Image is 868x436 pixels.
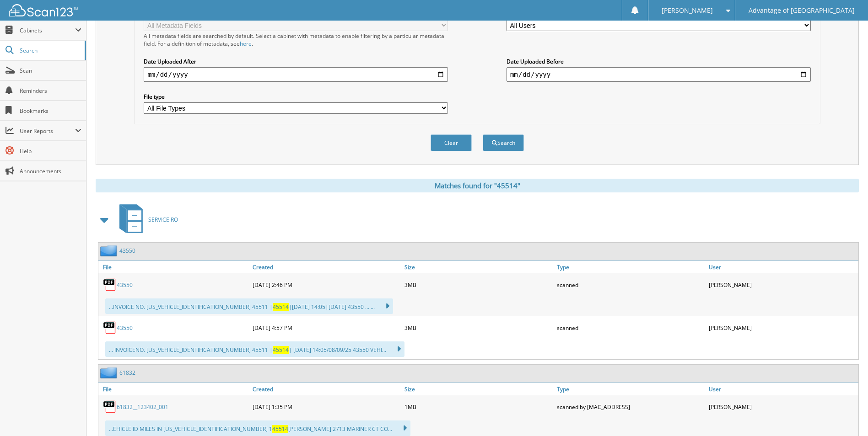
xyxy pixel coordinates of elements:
a: 43550 [117,281,133,289]
img: PDF.png [103,321,117,335]
span: Advantage of [GEOGRAPHIC_DATA] [749,8,855,13]
span: Announcements [20,167,81,175]
a: 61832__123402_001 [117,403,168,411]
input: start [144,67,448,82]
div: [DATE] 1:35 PM [250,398,402,416]
div: scanned [555,276,706,294]
a: File [98,383,250,395]
span: Reminders [20,87,81,95]
span: Cabinets [20,27,75,34]
button: Clear [431,134,472,151]
label: Date Uploaded After [144,58,448,65]
div: [PERSON_NAME] [706,276,858,294]
span: Help [20,147,81,155]
div: scanned by [MAC_ADDRESS] [555,398,706,416]
div: [PERSON_NAME] [706,398,858,416]
iframe: Chat Widget [822,392,868,436]
div: [DATE] 4:57 PM [250,319,402,337]
a: 61832 [119,369,135,377]
a: Type [555,383,706,395]
img: folder2.png [100,367,119,378]
a: Size [402,383,554,395]
div: ... INVOICENO. [US_VEHICLE_IDENTIFICATION_NUMBER] 45511 | | [DATE] 14:05/08/09/25 43550 VEHI... [105,341,404,357]
div: ...INVOICE NO. [US_VEHICLE_IDENTIFICATION_NUMBER] 45511 | |[DATE] 14:05|[DATE] 43550 ... ... [105,298,393,314]
a: Created [250,261,402,273]
span: Scan [20,67,81,74]
span: User Reports [20,127,75,135]
a: File [98,261,250,273]
label: File type [144,93,448,101]
span: Search [20,47,80,54]
img: scan123-logo-white.svg [9,4,78,16]
span: 45514 [273,346,289,354]
span: [PERSON_NAME] [662,8,713,13]
div: 3MB [402,276,554,294]
a: User [706,261,858,273]
img: PDF.png [103,278,117,292]
a: User [706,383,858,395]
span: 45514 [273,303,289,311]
div: 3MB [402,319,554,337]
a: 43550 [117,324,133,332]
img: folder2.png [100,245,119,256]
img: PDF.png [103,400,117,414]
span: SERVICE RO [148,216,178,223]
div: Matches found for "45514" [96,179,859,192]
a: Created [250,383,402,395]
div: [PERSON_NAME] [706,319,858,337]
div: ...EHICLE ID MILES IN [US_VEHICLE_IDENTIFICATION_NUMBER] 1 [PERSON_NAME] 2713 MARINER CT CO... [105,420,410,436]
label: Date Uploaded Before [507,58,811,65]
input: end [507,67,811,82]
div: All metadata fields are searched by default. Select a cabinet with metadata to enable filtering b... [144,32,448,48]
span: 45514 [272,425,288,433]
a: here [240,40,252,48]
button: Search [483,134,524,151]
span: Bookmarks [20,107,81,115]
a: Size [402,261,554,273]
div: 1MB [402,398,554,416]
div: scanned [555,319,706,337]
a: SERVICE RO [114,202,178,238]
a: 43550 [119,247,135,255]
div: [DATE] 2:46 PM [250,276,402,294]
a: Type [555,261,706,273]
